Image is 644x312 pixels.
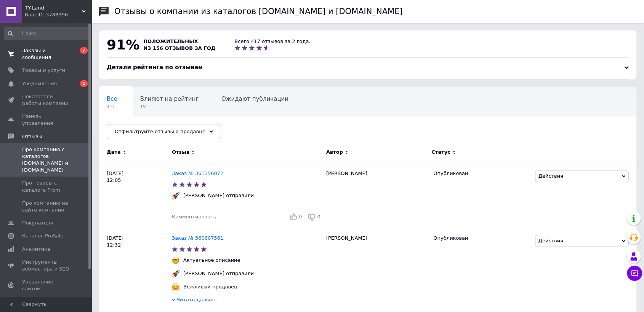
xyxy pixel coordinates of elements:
div: [PERSON_NAME] отправили [181,270,256,277]
img: :rocket: [172,270,179,277]
span: Аналитика [22,246,50,253]
a: Заказ № 361356072 [172,170,223,176]
span: Инструменты вебмастера и SEO [22,259,70,272]
button: Чат с покупателем [627,266,642,281]
span: положительных [143,38,198,44]
span: Влияют на рейтинг [140,96,199,102]
div: [PERSON_NAME] отправили [181,192,256,199]
span: Действия [538,173,563,179]
span: 151 [140,104,199,110]
span: Отзывы [22,133,42,140]
span: Отфильтруйте отзывы о продавце [115,129,205,134]
a: Заказ № 360607561 [172,235,223,241]
span: Отзыв [172,149,189,156]
img: :nerd_face: [172,256,179,264]
span: Заказы и сообщения [22,47,70,61]
div: Читать дальше [172,296,322,305]
div: Опубликован [433,170,529,177]
span: 91% [107,37,139,53]
span: Управление сайтом [22,279,70,292]
div: [DATE] 12:05 [99,164,172,229]
span: 447 [107,104,117,110]
div: Детали рейтинга по отзывам [107,64,629,72]
div: Опубликованы без комментария [99,116,205,145]
div: Всего 417 отзывов за 2 года. [234,38,310,45]
input: Поиск [4,27,90,40]
span: 1 [80,80,88,87]
div: Опубликован [433,235,529,242]
span: Детали рейтинга по отзывам [107,64,203,71]
span: 0 [317,214,320,220]
span: Про компанию на сайте компании [22,200,70,213]
span: Автор [326,149,343,156]
span: Дата [107,149,121,156]
div: Комментировать [172,213,216,220]
span: TY-Land [25,5,82,11]
h1: Отзывы о компании из каталогов [DOMAIN_NAME] и [DOMAIN_NAME] [114,7,403,16]
div: Актуальное описание [181,257,242,264]
span: Опубликованы без комме... [107,124,189,131]
span: Все [107,96,117,102]
span: Ожидают публикации [221,96,288,102]
span: Показатели работы компании [22,93,70,107]
span: Про товары с каталога Prom [22,180,70,193]
img: :hugging_face: [172,283,179,291]
span: Читать дальше [176,297,216,302]
div: [PERSON_NAME] [322,164,429,229]
div: Вежливый продавец [181,283,239,290]
span: Про компанию с каталогов [DOMAIN_NAME] и [DOMAIN_NAME] [22,146,70,174]
span: Уведомления [22,80,57,87]
span: Действия [538,238,563,244]
span: Покупатели [22,220,53,226]
span: Панель управления [22,113,70,127]
span: Статус [431,149,450,156]
span: 7 [80,47,88,54]
span: Товары и услуги [22,67,65,74]
span: Комментировать [172,214,216,220]
span: Каталог ProSale [22,232,63,239]
div: Ваш ID: 3788996 [25,11,91,18]
span: из 156 отзывов за год [143,45,215,51]
span: 0 [299,214,302,220]
img: :rocket: [172,192,179,199]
